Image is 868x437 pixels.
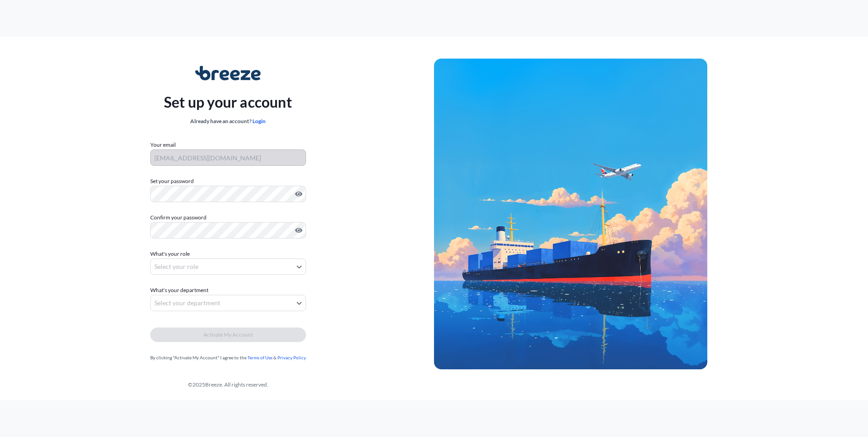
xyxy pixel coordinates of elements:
p: Set up your account [164,91,292,113]
button: Select your department [150,295,306,311]
span: Activate My Account [203,330,253,339]
label: Your email [150,140,176,149]
span: What's your role [150,249,190,258]
button: Show password [295,190,302,198]
div: By clicking "Activate My Account" I agree to the & [150,353,306,362]
span: Select your role [154,262,198,271]
a: Login [252,118,266,124]
label: Set your password [150,177,306,186]
img: Ship illustration [434,59,707,369]
label: Confirm your password [150,213,306,222]
a: Terms of Use [247,355,272,360]
button: Select your role [150,258,306,275]
img: Breeze [195,66,261,80]
a: Privacy Policy [277,355,306,360]
button: Activate My Account [150,328,306,342]
input: Your email address [150,149,306,166]
div: © 2025 Breeze. All rights reserved. [22,380,434,389]
button: Show password [295,227,302,234]
span: What's your department [150,286,208,295]
div: Already have an account? [164,117,292,126]
span: Select your department [154,298,220,308]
